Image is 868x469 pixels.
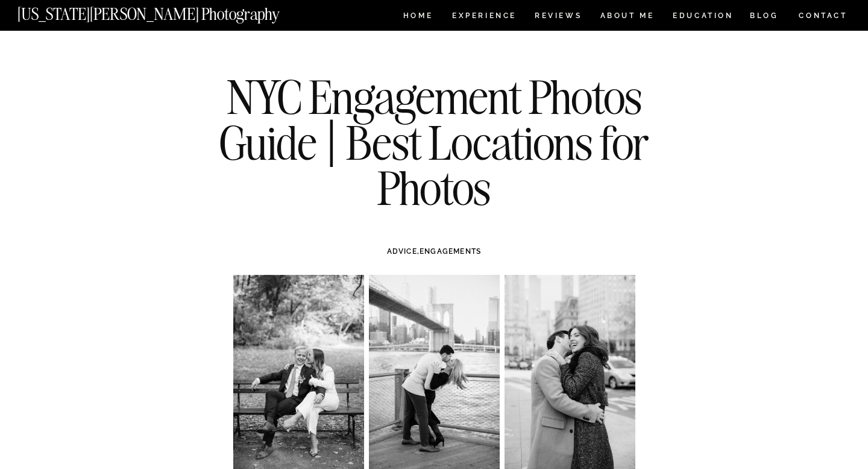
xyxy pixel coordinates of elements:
[387,247,417,256] a: ADVICE
[452,12,515,22] a: Experience
[600,12,655,22] a: ABOUT ME
[671,12,735,22] a: EDUCATION
[535,12,580,22] a: REVIEWS
[798,9,848,22] a: CONTACT
[259,246,609,257] h3: ,
[401,12,435,22] a: HOME
[215,74,653,211] h1: NYC Engagement Photos Guide | Best Locations for Photos
[420,247,481,256] a: ENGAGEMENTS
[17,6,320,16] a: [US_STATE][PERSON_NAME] Photography
[750,12,779,22] a: BLOG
